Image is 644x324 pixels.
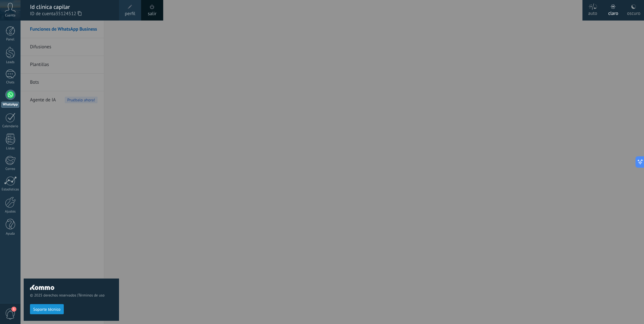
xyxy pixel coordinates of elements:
span: Cuenta [5,14,15,18]
div: Estadísticas [1,188,20,192]
span: perfil [125,10,135,17]
span: 35124512 [56,10,81,17]
span: Soporte técnico [33,307,61,312]
div: Correo [1,167,20,171]
div: WhatsApp [1,102,19,108]
div: oscuro [627,4,640,21]
button: Soporte técnico [30,304,64,314]
div: Chats [1,81,20,85]
div: Panel [1,38,20,42]
div: Listas [1,147,20,151]
div: auto [588,4,597,21]
div: Calendario [1,124,20,129]
a: salir [148,10,156,17]
div: claro [608,4,618,21]
span: 1 [11,307,16,312]
div: Leads [1,60,20,64]
div: Ayuda [1,232,20,236]
span: © 2025 derechos reservados | [30,293,113,298]
a: Términos de uso [78,293,104,298]
span: ID de cuenta [30,10,113,17]
div: Id clínica capilar [30,3,113,10]
a: Soporte técnico [30,307,64,311]
div: Ajustes [1,210,20,214]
